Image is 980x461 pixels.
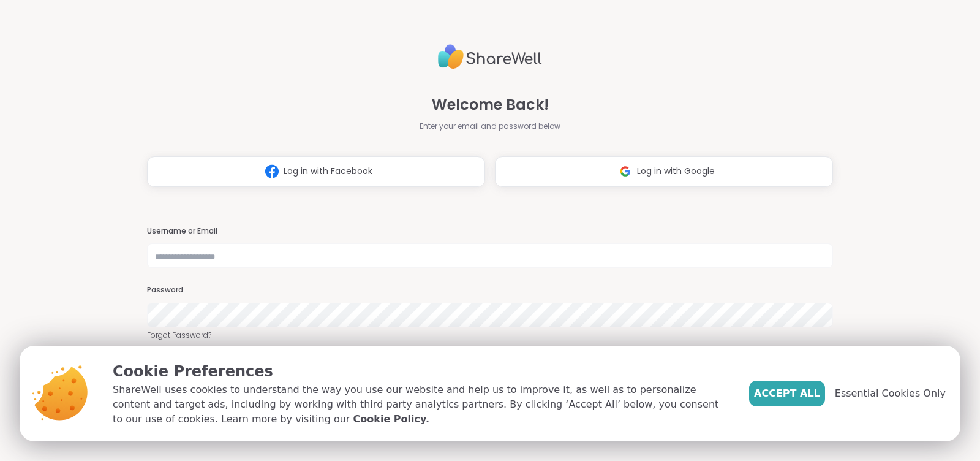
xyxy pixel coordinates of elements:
a: Cookie Policy. [353,412,429,427]
span: Log in with Facebook [284,165,372,178]
span: Log in with Google [637,165,715,178]
img: ShareWell Logomark [614,160,637,183]
p: ShareWell uses cookies to understand the way you use our website and help us to improve it, as we... [113,383,729,427]
a: Forgot Password? [147,330,833,341]
button: Log in with Facebook [147,156,485,187]
h3: Username or Email [147,226,833,237]
img: ShareWell Logomark [260,160,284,183]
span: Welcome Back! [432,94,549,116]
span: Essential Cookies Only [835,386,946,401]
span: Accept All [754,386,820,401]
h3: Password [147,285,833,295]
button: Accept All [749,381,825,406]
img: ShareWell Logo [438,39,542,74]
p: Cookie Preferences [113,360,729,383]
button: Log in with Google [495,156,833,187]
span: Enter your email and password below [420,121,560,132]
